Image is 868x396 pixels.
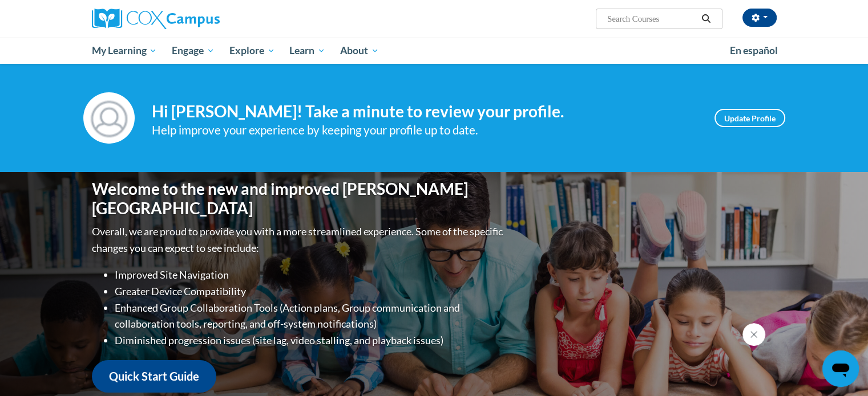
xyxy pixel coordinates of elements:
iframe: Button to launch messaging window [822,350,859,387]
li: Greater Device Compatibility [115,283,506,300]
span: Engage [172,44,215,58]
p: Overall, we are proud to provide you with a more streamlined experience. Some of the specific cha... [92,223,506,256]
button: Search [697,12,714,26]
span: About [340,44,379,58]
div: Main menu [75,38,794,64]
span: Learn [289,44,325,58]
a: Learn [282,38,333,64]
a: Explore [222,38,282,64]
span: My Learning [91,44,157,58]
span: Explore [229,44,275,58]
h1: Welcome to the new and improved [PERSON_NAME][GEOGRAPHIC_DATA] [92,179,506,218]
button: Account Settings [742,9,777,27]
div: Help improve your experience by keeping your profile up to date. [152,121,697,140]
span: Hi. How can we help? [7,8,92,17]
h4: Hi [PERSON_NAME]! Take a minute to review your profile. [152,102,697,121]
img: Profile Image [83,92,135,144]
a: About [333,38,386,64]
a: En español [722,39,785,63]
input: Search Courses [606,12,697,26]
a: Cox Campus [92,9,309,29]
li: Enhanced Group Collaboration Tools (Action plans, Group communication and collaboration tools, re... [115,300,506,333]
img: Cox Campus [92,9,220,29]
li: Improved Site Navigation [115,267,506,283]
a: My Learning [84,38,165,64]
iframe: Close message [742,323,765,346]
a: Engage [164,38,222,64]
li: Diminished progression issues (site lag, video stalling, and playback issues) [115,332,506,349]
a: Quick Start Guide [92,360,216,393]
span: En español [730,44,778,56]
a: Update Profile [714,109,785,127]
